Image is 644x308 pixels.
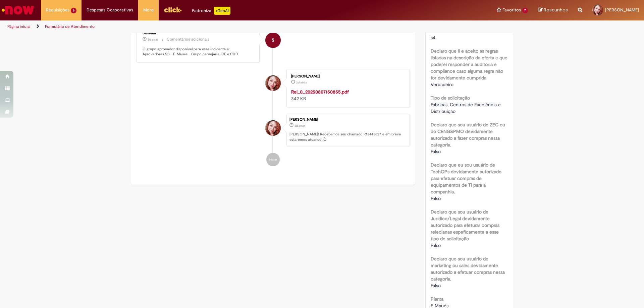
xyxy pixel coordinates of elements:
[45,24,95,29] a: Formulário de Atendimento
[192,7,230,15] div: Padroniza
[544,7,568,13] span: Rascunhos
[431,195,441,201] span: Falso
[7,24,31,29] a: Página inicial
[291,89,349,95] a: Rel_0_20250807150855.pdf
[136,114,410,146] li: Luana Dinelly Oliveira Freire
[148,38,158,42] time: 25/08/2025 17:28:10
[167,37,210,42] small: Comentários adicionais
[431,122,505,148] b: Declaro que sou usuário do ZEC ou do CENG&PMO devidamente autorizado a fazer compras nessa catego...
[265,120,281,136] div: Luana Dinelly Oliveira Freire
[431,283,441,289] span: Falso
[46,7,69,13] span: Requisições
[431,162,501,195] b: Declaro que eu sou usuário de TechOPs devidamente autorizado para efetuar compras de equipamentos...
[502,7,521,13] span: Favoritos
[522,8,528,13] span: 7
[431,48,507,81] b: Declaro que li e aceito as regras listadas na descrição da oferta e que poderei responder a audit...
[296,80,307,84] time: 25/08/2025 17:27:52
[605,7,639,13] span: [PERSON_NAME]
[1,3,35,17] img: ServiceNow
[87,7,133,13] span: Despesas Corporativas
[431,35,435,41] span: s4
[291,88,403,102] div: 342 KB
[431,148,441,155] span: Falso
[143,47,254,57] p: O grupo aprovador disponível para esse incidente é: Aprovadores SB - F. Maués - Grupo cervejaria,...
[214,7,230,15] p: +GenAi
[291,74,403,78] div: [PERSON_NAME]
[143,7,154,13] span: More
[5,20,424,33] ul: Trilhas de página
[272,32,274,48] span: S
[296,80,307,84] span: 2d atrás
[289,132,406,142] p: [PERSON_NAME]! Recebemos seu chamado R13445827 e em breve estaremos atuando.
[431,102,502,114] span: Fábricas, Centros de Excelência e Distribuição
[431,242,441,248] span: Falso
[265,75,281,91] div: Luana Dinelly Oliveira Freire
[431,296,443,302] b: Planta
[143,31,254,35] div: Sistema
[289,118,406,122] div: [PERSON_NAME]
[164,5,182,15] img: click_logo_yellow_360x200.png
[431,256,505,282] b: Declaro que sou usuário de marketing ou sales devidamente autorizado a efetuar compras nessa cate...
[431,81,453,87] span: Verdadeiro
[294,124,305,128] time: 25/08/2025 17:27:59
[294,124,305,128] span: 2d atrás
[148,38,158,42] span: 2d atrás
[431,28,455,34] b: SAP Interim
[538,7,568,13] a: Rascunhos
[71,8,76,13] span: 6
[265,33,281,48] div: System
[431,95,470,101] b: Tipo de solicitação
[431,209,499,242] b: Declaro que sou usuário de Jurídico/Legal devidamente autorizado para efeturar compras relecianas...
